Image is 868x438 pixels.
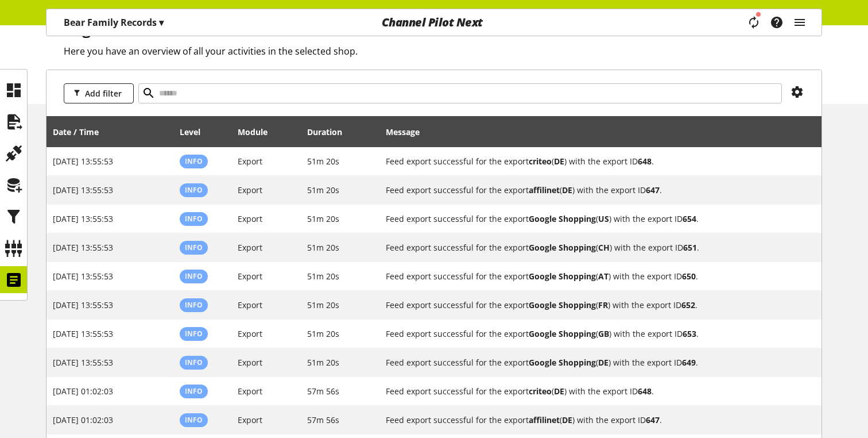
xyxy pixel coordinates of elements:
[386,184,795,196] h2: Feed export successful for the export affilinet (DE) with the export ID 647.
[238,386,262,397] span: Export
[185,358,203,367] span: Info
[64,44,822,58] h2: Here you have an overview of all your activities in the selected shop.
[53,156,113,167] span: [DATE] 13:55:53
[598,357,609,368] b: DE
[238,414,262,425] span: Export
[185,214,203,224] span: Info
[386,120,816,143] div: Message
[598,271,609,282] b: AT
[598,242,610,253] b: CH
[683,242,697,253] b: 651
[53,357,113,368] span: [DATE] 13:55:53
[64,16,164,29] p: Bear Family Records
[53,185,113,195] span: [DATE] 13:55:53
[646,414,660,425] b: 647
[386,328,795,340] h2: Feed export successful for the export Google Shopping (GB) with the export ID 653.
[307,328,339,339] span: 51m 20s
[307,126,354,138] div: Duration
[185,300,203,310] span: Info
[159,16,164,29] span: ▾
[46,9,822,36] nav: main navigation
[238,328,262,339] span: Export
[185,185,203,195] span: Info
[185,329,203,339] span: Info
[238,213,262,224] span: Export
[598,213,609,224] b: US
[386,270,795,282] h2: Feed export successful for the export Google Shopping (AT) with the export ID 650.
[53,126,110,138] div: Date / Time
[307,242,339,253] span: 51m 20s
[386,241,795,253] h2: Feed export successful for the export Google Shopping (CH) with the export ID 651.
[554,156,564,167] b: DE
[386,414,795,426] h2: Feed export successful for the export affilinet (DE) with the export ID 647.
[529,213,596,224] b: Google Shopping
[529,357,596,368] b: Google Shopping
[386,385,795,397] h2: Feed export successful for the export criteo (DE) with the export ID 648.
[307,185,339,195] span: 51m 20s
[386,299,795,311] h2: Feed export successful for the export Google Shopping (FR) with the export ID 652.
[307,213,339,224] span: 51m 20s
[238,299,262,310] span: Export
[53,213,113,224] span: [DATE] 13:55:53
[529,299,596,310] b: Google Shopping
[529,242,596,253] b: Google Shopping
[307,299,339,310] span: 51m 20s
[185,156,203,166] span: Info
[185,271,203,281] span: Info
[386,155,795,167] h2: Feed export successful for the export criteo (DE) with the export ID 648.
[529,271,596,282] b: Google Shopping
[562,414,572,425] b: DE
[238,126,279,138] div: Module
[598,328,609,339] b: GB
[386,356,795,368] h2: Feed export successful for the export Google Shopping (DE) with the export ID 649.
[681,299,695,310] b: 652
[529,414,560,425] b: affilinet
[646,185,660,195] b: 647
[529,185,560,195] b: affilinet
[562,185,572,195] b: DE
[683,213,696,224] b: 654
[683,328,696,339] b: 653
[682,357,696,368] b: 649
[85,87,122,99] span: Add filter
[185,243,203,252] span: Info
[554,386,564,397] b: DE
[682,271,696,282] b: 650
[53,271,113,282] span: [DATE] 13:55:53
[307,156,339,167] span: 51m 20s
[53,299,113,310] span: [DATE] 13:55:53
[185,415,203,425] span: Info
[529,156,552,167] b: criteo
[307,357,339,368] span: 51m 20s
[53,242,113,253] span: [DATE] 13:55:53
[53,328,113,339] span: [DATE] 13:55:53
[53,386,113,397] span: [DATE] 01:02:03
[180,126,212,138] div: Level
[386,213,795,225] h2: Feed export successful for the export Google Shopping (US) with the export ID 654.
[185,386,203,396] span: Info
[238,242,262,253] span: Export
[238,156,262,167] span: Export
[53,414,113,425] span: [DATE] 01:02:03
[238,357,262,368] span: Export
[238,185,262,195] span: Export
[638,386,652,397] b: 648
[598,299,608,310] b: FR
[307,414,339,425] span: 57m 56s
[529,386,552,397] b: criteo
[638,156,652,167] b: 648
[238,271,262,282] span: Export
[307,386,339,397] span: 57m 56s
[529,328,596,339] b: Google Shopping
[64,83,134,103] button: Add filter
[307,271,339,282] span: 51m 20s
